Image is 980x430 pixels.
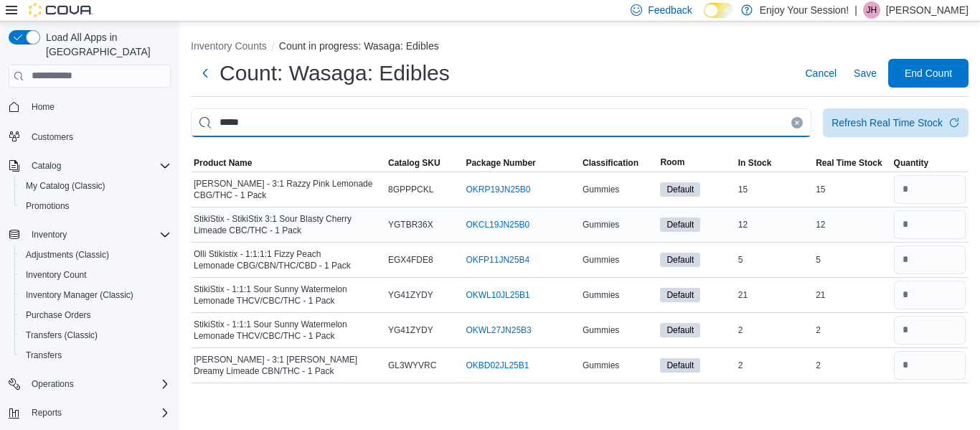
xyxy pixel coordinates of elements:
[813,216,890,233] div: 12
[26,128,79,146] a: Customers
[191,108,811,137] input: This is a search bar. After typing your query, hit enter to filter the results lower in the page.
[220,59,450,88] h1: Count: Wasaga: Edibles
[466,254,529,266] a: OKFP11JN25B4
[583,289,619,301] span: Gummies
[666,359,694,372] span: Default
[26,269,87,281] span: Inventory Count
[813,322,890,339] div: 2
[854,1,857,19] p: |
[26,404,67,421] button: Reports
[194,319,382,342] span: StikiStix - 1:1:1 Sour Sunny Watermelon Lemonade THCV/CBC/THC - 1 Pack
[583,157,639,169] span: Classification
[738,157,772,169] span: In Stock
[20,197,171,215] span: Promotions
[660,156,684,168] span: Room
[816,157,882,169] span: Real Time Stock
[3,96,176,117] button: Home
[32,378,74,390] span: Operations
[191,39,969,56] nav: An example of EuiBreadcrumbs
[388,289,433,301] span: YG41ZYDY
[735,154,813,172] button: In Stock
[26,226,171,243] span: Inventory
[26,329,98,341] span: Transfers (Classic)
[735,286,813,304] div: 21
[40,30,171,59] span: Load All Apps in [GEOGRAPHIC_DATA]
[14,285,176,305] button: Inventory Manager (Classic)
[3,374,176,394] button: Operations
[388,219,433,230] span: YGTBR36X
[14,176,176,196] button: My Catalog (Classic)
[905,66,952,80] span: End Count
[666,289,694,302] span: Default
[194,213,382,236] span: StikiStix - StikiStix 3:1 Sour Blasty Cherry Limeade CBC/THC - 1 Pack
[660,182,700,197] span: Default
[14,305,176,325] button: Purchase Orders
[191,154,385,172] button: Product Name
[660,358,700,373] span: Default
[14,196,176,216] button: Promotions
[388,157,440,169] span: Catalog SKU
[799,59,842,88] button: Cancel
[580,154,657,172] button: Classification
[813,154,890,172] button: Real Time Stock
[831,116,943,130] div: Refresh Real Time Stock
[29,3,93,17] img: Cova
[704,18,705,19] span: Dark Mode
[660,218,700,232] span: Default
[463,154,580,172] button: Package Number
[660,253,700,267] span: Default
[20,266,93,284] a: Inventory Count
[867,1,877,19] span: JH
[823,108,969,137] button: Refresh Real Time Stock
[791,117,803,128] button: Clear input
[583,219,619,230] span: Gummies
[648,3,692,17] span: Feedback
[26,226,72,243] button: Inventory
[583,254,619,266] span: Gummies
[466,184,530,195] a: OKRP19JN25B0
[466,324,531,336] a: OKWL27JN25B3
[14,345,176,365] button: Transfers
[3,403,176,423] button: Reports
[3,156,176,176] button: Catalog
[191,40,267,52] button: Inventory Counts
[279,40,439,52] button: Count in progress: Wasaga: Edibles
[32,229,67,240] span: Inventory
[848,59,882,88] button: Save
[854,66,877,80] span: Save
[14,245,176,265] button: Adjustments (Classic)
[805,66,837,80] span: Cancel
[194,248,382,271] span: Olli Stikistix - 1:1:1:1 Fizzy Peach Lemonade CBG/CBN/THC/CBD - 1 Pack
[20,327,103,344] a: Transfers (Classic)
[466,157,535,169] span: Package Number
[26,404,171,421] span: Reports
[26,98,171,116] span: Home
[735,322,813,339] div: 2
[388,360,436,371] span: GL3WYVRC
[26,309,91,321] span: Purchase Orders
[466,360,529,371] a: OKBD02JL25B1
[863,1,880,19] div: Julia Holladay
[666,218,694,231] span: Default
[20,177,111,195] a: My Catalog (Classic)
[735,357,813,374] div: 2
[26,375,80,393] button: Operations
[26,200,70,212] span: Promotions
[20,327,171,344] span: Transfers (Classic)
[888,59,969,88] button: End Count
[20,307,97,324] a: Purchase Orders
[14,325,176,345] button: Transfers (Classic)
[760,1,849,19] p: Enjoy Your Session!
[26,127,171,145] span: Customers
[666,253,694,266] span: Default
[26,157,171,174] span: Catalog
[583,360,619,371] span: Gummies
[813,357,890,374] div: 2
[583,324,619,336] span: Gummies
[191,59,220,88] button: Next
[813,181,890,198] div: 15
[20,246,115,263] a: Adjustments (Classic)
[886,1,969,19] p: [PERSON_NAME]
[26,350,62,361] span: Transfers
[194,284,382,307] span: StikiStix - 1:1:1 Sour Sunny Watermelon Lemonade THCV/CBC/THC - 1 Pack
